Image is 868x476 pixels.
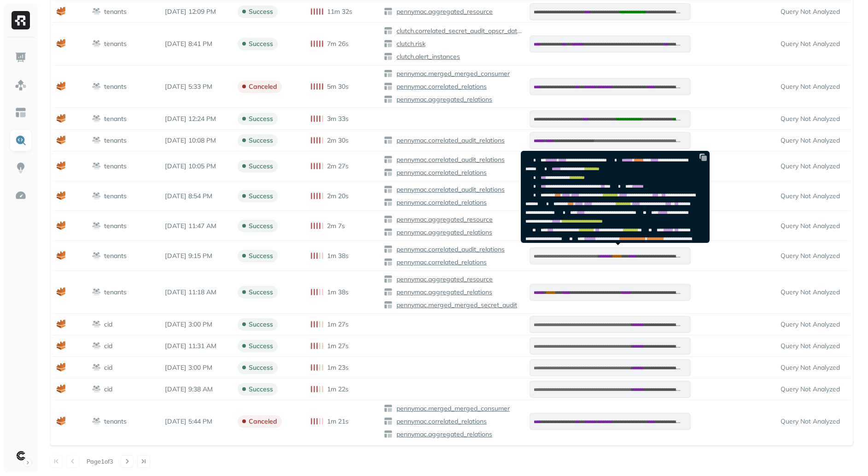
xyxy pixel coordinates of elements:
[781,40,846,48] p: Query Not Analyzed
[92,384,101,394] img: workgroup
[781,222,846,230] p: Query Not Analyzed
[395,69,510,78] p: pennymac.merged_merged_consumer
[395,288,492,297] p: pennymac.aggregated_relations
[249,82,277,91] p: canceled
[781,385,846,394] p: Query Not Analyzed
[327,288,349,297] p: 1m 38s
[104,252,127,260] p: tenants
[384,52,393,61] img: table
[92,341,101,350] img: workgroup
[92,221,101,230] img: workgroup
[393,7,493,16] a: pennymac.aggregated_resource
[15,134,27,146] img: Query Explorer
[104,288,127,297] p: tenants
[384,404,393,413] img: table
[384,300,393,310] img: table
[327,136,349,145] p: 2m 30s
[15,162,27,174] img: Insights
[104,417,127,426] p: tenants
[165,82,231,91] p: Aug 11, 2025 5:33 PM
[395,27,522,35] p: clutch.correlated_secret_audit_opscr_datatypes
[92,136,101,145] img: workgroup
[781,320,846,329] p: Query Not Analyzed
[395,245,505,254] p: pennymac.correlated_audit_relations
[12,11,30,29] img: Ryft
[384,136,393,145] img: table
[15,107,27,119] img: Asset Explorer
[327,342,349,350] p: 1m 27s
[165,222,231,230] p: Aug 13, 2025 11:47 AM
[92,114,101,123] img: workgroup
[395,7,493,16] p: pennymac.aggregated_resource
[249,320,273,329] p: success
[384,430,393,439] img: table
[384,258,393,267] img: table
[393,198,487,207] a: pennymac.correlated_relations
[393,215,493,224] a: pennymac.aggregated_resource
[384,69,393,78] img: table
[395,430,492,439] p: pennymac.aggregated_relations
[327,222,345,230] p: 2m 7s
[104,40,127,48] p: tenants
[92,7,101,16] img: workgroup
[87,457,113,465] p: Page 1 of 3
[165,192,231,201] p: Aug 12, 2025 8:54 PM
[249,222,273,230] p: success
[395,155,505,164] p: pennymac.correlated_audit_relations
[393,136,505,145] a: pennymac.correlated_audit_relations
[393,301,517,310] a: pennymac.merged_merged_secret_audit
[781,252,846,260] p: Query Not Analyzed
[92,363,101,372] img: workgroup
[781,192,846,201] p: Query Not Analyzed
[165,363,231,372] p: Aug 9, 2025 3:00 PM
[384,228,393,237] img: table
[327,115,349,123] p: 3m 33s
[393,27,522,35] a: clutch.correlated_secret_audit_opscr_datatypes
[104,192,127,201] p: tenants
[393,288,492,297] a: pennymac.aggregated_relations
[327,363,349,372] p: 1m 23s
[249,417,277,426] p: canceled
[384,82,393,91] img: table
[327,82,349,91] p: 5m 30s
[92,287,101,297] img: workgroup
[393,430,492,439] a: pennymac.aggregated_relations
[104,7,127,16] p: tenants
[384,168,393,177] img: table
[384,185,393,194] img: table
[393,95,492,104] a: pennymac.aggregated_relations
[92,251,101,260] img: workgroup
[384,7,393,16] img: table
[384,95,393,104] img: table
[393,69,510,78] a: pennymac.merged_merged_consumer
[104,115,127,123] p: tenants
[104,82,127,91] p: tenants
[395,417,487,426] p: pennymac.correlated_relations
[165,252,231,260] p: Aug 12, 2025 9:15 PM
[15,52,27,63] img: Dashboard
[395,404,510,413] p: pennymac.merged_merged_consumer
[327,417,349,426] p: 1m 21s
[781,7,846,16] p: Query Not Analyzed
[104,222,127,230] p: tenants
[249,342,273,350] p: success
[104,385,112,394] p: cid
[395,215,493,224] p: pennymac.aggregated_resource
[165,385,231,394] p: Aug 10, 2025 9:38 AM
[165,136,231,145] p: Aug 12, 2025 10:08 PM
[395,275,493,284] p: pennymac.aggregated_resource
[249,192,273,201] p: success
[395,228,492,237] p: pennymac.aggregated_relations
[384,155,393,164] img: table
[384,287,393,297] img: table
[249,7,273,16] p: success
[781,82,846,91] p: Query Not Analyzed
[165,417,231,426] p: Aug 11, 2025 5:44 PM
[165,320,231,329] p: Aug 7, 2025 3:00 PM
[395,40,425,48] p: clutch.risk
[14,449,27,462] img: Clutch
[781,115,846,123] p: Query Not Analyzed
[327,40,349,48] p: 7m 26s
[384,215,393,224] img: table
[327,7,352,16] p: 11m 32s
